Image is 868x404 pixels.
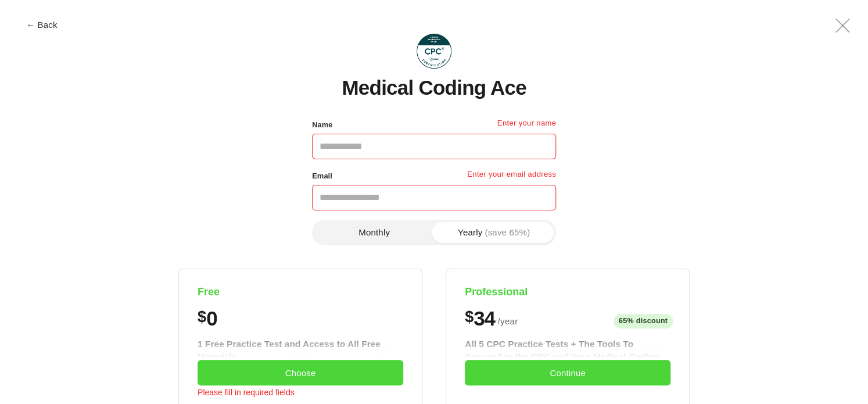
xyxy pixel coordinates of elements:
[206,308,217,328] span: 0
[314,222,434,243] button: Monthly
[198,360,403,385] button: Choose
[342,77,526,99] h1: Medical Coding Ace
[434,222,554,243] button: Yearly(save 65%)
[614,314,673,328] span: 65% discount
[467,169,556,185] p: Enter your email address
[26,20,35,29] span: ←
[465,360,670,385] button: Continue
[474,308,494,328] span: 34
[198,285,403,299] h4: Free
[497,314,518,328] span: / year
[497,117,556,134] p: Enter your name
[312,169,332,184] label: Email
[485,228,530,237] span: (save 65%)
[417,34,451,69] img: Medical Coding Ace
[198,308,206,326] span: $
[312,134,556,159] input: Name
[312,185,556,210] input: Email
[465,308,474,326] span: $
[312,117,332,133] label: Name
[465,285,670,299] h4: Professional
[19,20,65,29] button: ← Back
